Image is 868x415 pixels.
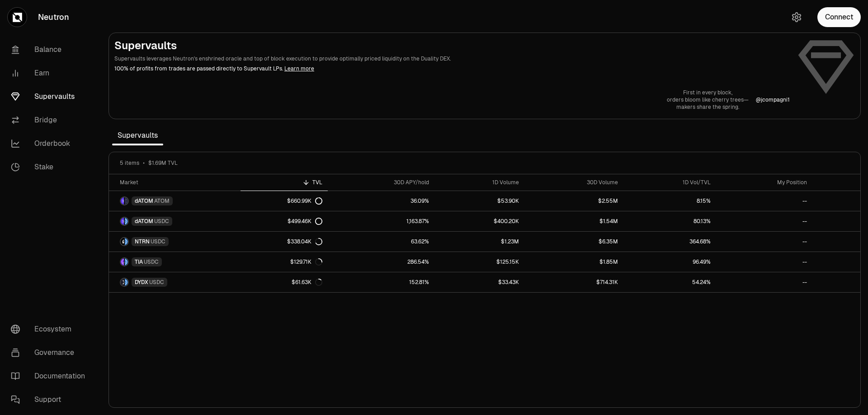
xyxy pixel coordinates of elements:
span: 5 items [120,159,139,167]
a: Governance [4,341,98,364]
a: 1,163.87% [328,211,434,231]
a: 96.49% [623,252,716,272]
div: 1D Vol/TVL [629,179,711,186]
a: dATOM LogoUSDC LogodATOMUSDC [109,211,241,231]
a: Supervaults [4,85,98,108]
span: USDC [154,218,169,225]
p: 100% of profits from trades are passed directly to Supervault LPs. [114,65,790,73]
a: Orderbook [4,132,98,155]
a: 286.54% [328,252,434,272]
div: $129.71K [290,258,322,266]
div: $660.99K [287,197,322,205]
span: $1.69M TVL [148,159,178,167]
div: 30D Volume [530,179,618,186]
a: TIA LogoUSDC LogoTIAUSDC [109,252,241,272]
img: TIA Logo [121,258,124,266]
a: $1.54M [524,211,623,231]
img: DYDX Logo [121,279,124,286]
span: Supervaults [112,126,163,145]
img: NTRN Logo [121,238,124,245]
a: $33.43K [434,272,524,292]
a: 80.13% [623,211,716,231]
p: orders bloom like cherry trees— [667,96,749,103]
img: USDC Logo [125,218,128,225]
a: $338.04K [241,232,328,252]
div: $499.46K [288,218,322,225]
a: Learn more [284,65,314,72]
h2: Supervaults [114,38,790,53]
a: $2.55M [524,191,623,211]
div: Market [120,179,235,186]
span: USDC [144,258,159,266]
a: $1.23M [434,232,524,252]
div: $338.04K [287,238,322,245]
a: 63.62% [328,232,434,252]
span: NTRN [135,238,150,245]
a: -- [716,191,812,211]
div: $61.63K [292,279,322,286]
a: $1.85M [524,252,623,272]
div: 1D Volume [440,179,519,186]
a: -- [716,252,812,272]
a: 54.24% [623,272,716,292]
a: NTRN LogoUSDC LogoNTRNUSDC [109,232,241,252]
p: makers share the spring. [667,103,749,111]
div: TVL [246,179,323,186]
a: Bridge [4,108,98,132]
a: $499.46K [241,211,328,231]
a: $125.15K [434,252,524,272]
img: dATOM Logo [121,197,124,205]
img: USDC Logo [125,238,128,245]
p: @ jcompagni1 [756,96,790,103]
span: USDC [149,279,164,286]
img: dATOM Logo [121,218,124,225]
a: 152.81% [328,272,434,292]
img: USDC Logo [125,279,128,286]
a: $714.31K [524,272,623,292]
a: Stake [4,155,98,179]
span: TIA [135,258,143,266]
a: $129.71K [241,252,328,272]
a: 8.15% [623,191,716,211]
div: 30D APY/hold [333,179,429,186]
a: 36.09% [328,191,434,211]
a: dATOM LogoATOM LogodATOMATOM [109,191,241,211]
a: First in every block,orders bloom like cherry trees—makers share the spring. [667,89,749,111]
p: Supervaults leverages Neutron's enshrined oracle and top of block execution to provide optimally ... [114,55,790,63]
span: DYDX [135,279,148,286]
a: $6.35M [524,232,623,252]
a: DYDX LogoUSDC LogoDYDXUSDC [109,272,241,292]
button: Connect [817,7,861,27]
span: ATOM [154,197,170,205]
a: $400.20K [434,211,524,231]
img: USDC Logo [125,258,128,266]
a: Earn [4,61,98,85]
a: Support [4,388,98,411]
a: Documentation [4,364,98,388]
a: Balance [4,38,98,61]
div: My Position [722,179,807,186]
span: USDC [151,238,165,245]
a: $660.99K [241,191,328,211]
a: $61.63K [241,272,328,292]
a: -- [716,232,812,252]
a: 364.68% [623,232,716,252]
a: @jcompagni1 [756,96,790,103]
img: ATOM Logo [125,197,128,205]
a: $53.90K [434,191,524,211]
a: -- [716,272,812,292]
span: dATOM [135,197,153,205]
a: -- [716,211,812,231]
p: First in every block, [667,89,749,96]
span: dATOM [135,218,153,225]
a: Ecosystem [4,317,98,341]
